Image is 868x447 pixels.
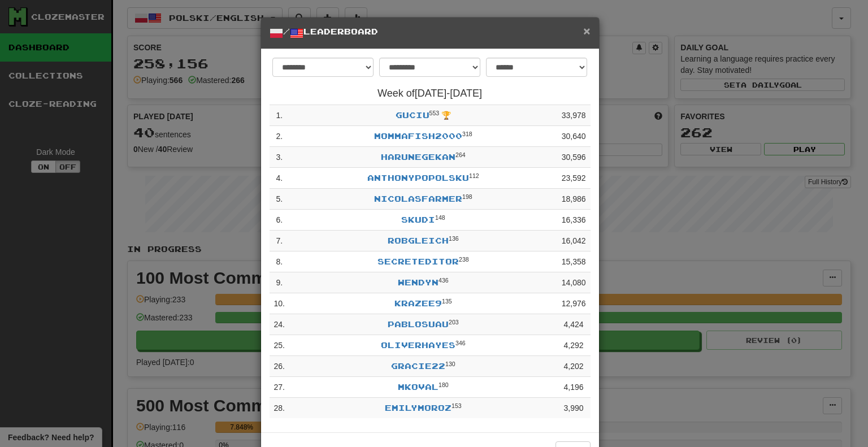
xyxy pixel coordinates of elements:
[385,403,452,413] a: emilymoroz
[270,189,289,210] td: 5 .
[367,173,469,183] a: AnthonypoPolsku
[270,251,289,272] td: 8 .
[270,168,289,189] td: 4 .
[459,256,469,263] sup: Level 238
[557,147,591,168] td: 30,596
[374,131,462,141] a: mommafish2000
[557,293,591,314] td: 12,976
[398,382,439,392] a: mkoval
[557,314,591,335] td: 4,424
[449,235,459,242] sup: Level 136
[455,151,466,158] sup: Level 264
[441,111,451,120] span: 🏆
[270,398,289,419] td: 28 .
[455,340,466,346] sup: Level 346
[398,277,439,287] a: WendyN
[381,152,455,162] a: harunegekan
[388,236,449,245] a: RobGleich
[270,377,289,398] td: 27 .
[429,110,440,116] sup: Level 553
[391,361,445,371] a: Gracie22
[557,377,591,398] td: 4,196
[374,194,462,203] a: nicolasfarmer
[270,231,289,251] td: 7 .
[270,356,289,377] td: 26 .
[583,25,590,37] button: Close
[270,105,289,126] td: 1 .
[557,335,591,356] td: 4,292
[557,126,591,147] td: 30,640
[388,319,449,329] a: pablosuau
[557,272,591,293] td: 14,080
[557,210,591,231] td: 16,336
[270,147,289,168] td: 3 .
[435,214,445,221] sup: Level 148
[270,293,289,314] td: 10 .
[270,88,591,99] h4: Week of [DATE] - [DATE]
[394,298,442,308] a: Krazee9
[439,381,449,388] sup: Level 180
[557,251,591,272] td: 15,358
[557,231,591,251] td: 16,042
[469,172,479,179] sup: Level 112
[449,319,459,326] sup: Level 203
[270,314,289,335] td: 24 .
[377,257,459,266] a: secreteditor
[270,26,591,40] h5: / Leaderboard
[462,193,472,200] sup: Level 198
[270,272,289,293] td: 9 .
[583,24,590,37] span: ×
[557,398,591,419] td: 3,990
[401,215,435,224] a: skudi
[452,402,462,409] sup: Level 153
[557,105,591,126] td: 33,978
[270,126,289,147] td: 2 .
[270,335,289,356] td: 25 .
[445,361,455,367] sup: Level 130
[396,110,429,120] a: Guciu
[270,210,289,231] td: 6 .
[557,356,591,377] td: 4,202
[442,298,452,305] sup: Level 135
[557,168,591,189] td: 23,592
[439,277,449,284] sup: Level 436
[557,189,591,210] td: 18,986
[462,131,472,137] sup: Level 318
[381,340,455,350] a: OliverHayes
